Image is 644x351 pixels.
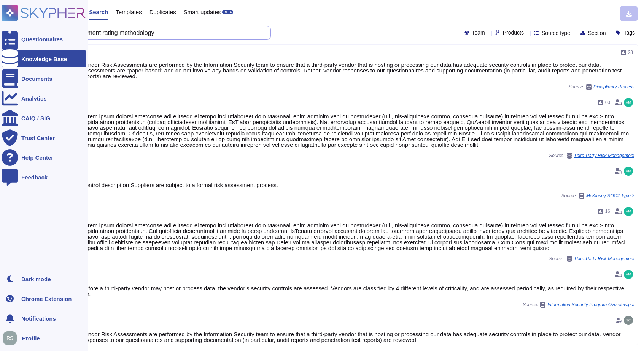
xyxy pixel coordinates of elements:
[2,330,22,346] button: user
[624,167,633,176] img: user
[2,90,86,107] a: Analytics
[623,30,635,35] span: Tags
[588,30,606,36] span: Section
[21,316,56,321] span: Notifications
[81,331,634,343] div: Vendor Risk Assessments are performed by the Information Security team to ensure that a third-par...
[81,182,634,188] div: Control description Suppliers are subject to a formal risk assessment process.
[21,115,50,121] div: CAIQ / SIG
[547,302,634,307] span: Information Security Program Overview.pdf
[3,331,17,345] img: user
[21,56,67,62] div: Knowledge Base
[2,110,86,126] a: CAIQ / SIG
[542,30,570,36] span: Source type
[549,256,634,262] span: Source:
[116,9,142,15] span: Templates
[628,50,633,55] span: 28
[21,96,47,101] div: Analytics
[624,207,633,216] img: user
[586,194,634,198] span: McKinsey SOC2 Type 2
[2,70,86,87] a: Documents
[605,209,610,214] span: 16
[184,9,221,15] span: Smart updates
[89,9,108,15] span: Search
[21,76,52,82] div: Documents
[574,257,634,261] span: Third-Party Risk Management
[624,98,633,107] img: user
[222,10,233,14] div: BETA
[569,84,634,90] span: Source:
[2,169,86,186] a: Feedback
[472,30,485,35] span: Team
[21,175,48,180] div: Feedback
[21,296,72,302] div: Chrome Extension
[2,149,86,166] a: Help Center
[503,30,524,35] span: Products
[21,135,55,141] div: Trust Center
[81,222,634,251] div: Lorem ipsum dolorsi ametconse adi elitsedd ei tempo inci utlaboreet dolo MaGnaali enim adminim ve...
[21,36,63,42] div: Questionnaires
[149,9,176,15] span: Duplicates
[2,129,86,146] a: Trust Center
[523,302,634,308] span: Source:
[2,50,86,67] a: Knowledge Base
[2,31,86,47] a: Questionnaires
[81,285,634,297] div: Before a third-party vendor may host or process data, the vendor’s security controls are assessed...
[624,316,633,325] img: user
[30,26,263,39] input: Search a question or template...
[81,113,634,148] div: Lorem ipsum dolorsi ametconse adi elitsedd ei tempo inci utlaboreet dolo MaGnaali enim adminim ve...
[21,276,51,282] div: Dark mode
[605,100,610,105] span: 60
[561,193,634,199] span: Source:
[624,270,633,279] img: user
[2,290,86,307] a: Chrome Extension
[22,335,40,341] span: Profile
[549,153,634,159] span: Source:
[21,155,53,161] div: Help Center
[574,153,634,158] span: Third-Party Risk Management
[81,62,634,79] div: Vendor Risk Assessments are performed by the Information Security team to ensure that a third-par...
[593,85,634,89] span: Disciplinary Process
